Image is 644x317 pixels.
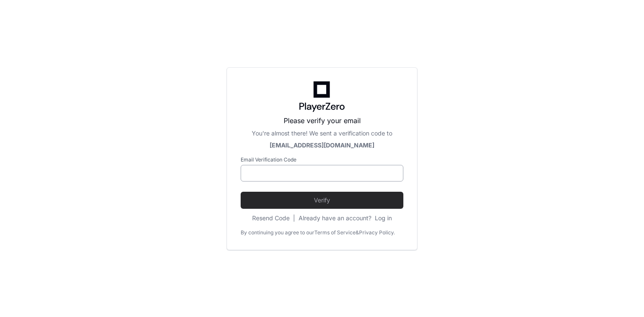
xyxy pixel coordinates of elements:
[241,192,403,209] button: Verify
[375,214,392,222] button: Log in
[241,115,403,126] p: Please verify your email
[359,229,395,236] a: Privacy Policy.
[299,214,392,222] div: Already have an account?
[241,129,403,138] div: You're almost there! We sent a verification code to
[252,214,290,222] button: Resend Code
[241,229,314,236] div: By continuing you agree to our
[241,156,403,163] label: Email Verification Code
[314,229,356,236] a: Terms of Service
[241,141,403,150] div: [EMAIL_ADDRESS][DOMAIN_NAME]
[241,196,403,205] span: Verify
[356,229,359,236] div: &
[293,214,295,222] span: |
